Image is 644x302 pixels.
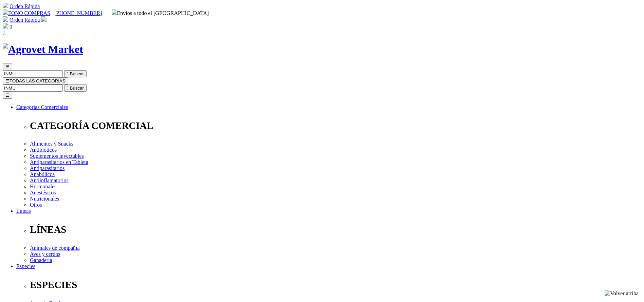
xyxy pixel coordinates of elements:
button:  Buscar [64,84,87,92]
input: Buscar [3,84,63,92]
p: ESPECIES [30,279,641,290]
a: Orden Rápida [10,3,40,9]
span: Buscar [70,71,84,76]
img: Volver arriba [605,290,639,297]
a: Anestésicos [30,190,56,195]
img: shopping-bag.svg [3,23,8,29]
button: ☰TODAS LAS CATEGORÍAS [3,77,68,84]
a: FONO COMPRAS [3,10,50,16]
span: ☰ [5,64,10,69]
span: ☰ [5,78,10,83]
a: Aves y cerdos [30,251,60,257]
p: LÍNEAS [30,224,641,235]
button: ☰ [3,63,12,70]
img: Agrovet Market [3,43,83,56]
span: Envíos a todo el [GEOGRAPHIC_DATA] [112,10,209,16]
a: Suplementos inyectables [30,153,84,159]
i:  [67,86,69,91]
a: Hormonales [30,184,56,189]
a: Líneas [16,208,31,214]
img: user.svg [41,16,47,22]
a: Orden Rápida [10,17,40,23]
a: Categorías Comerciales [16,104,68,110]
a: Antiparasitarios [30,165,65,171]
a: Alimentos y Snacks [30,141,73,147]
a: Especies [16,263,35,269]
a: [PHONE_NUMBER] [54,10,102,16]
i:  [3,30,5,36]
a: Acceda a su cuenta de cliente [41,17,47,23]
a: Nutricionales [30,196,59,202]
a: Antiparasitarios en Tableta [30,159,88,165]
a: Ganadería [30,257,52,263]
button: ☰ [3,92,12,99]
a: Otros [30,202,42,208]
img: shopping-cart.svg [3,16,8,22]
a: Antiinflamatorios [30,177,69,183]
img: shopping-cart.svg [3,3,8,8]
i:  [67,71,69,76]
a: Animales de compañía [30,245,80,251]
p: CATEGORÍA COMERCIAL [30,120,641,131]
img: phone.svg [3,10,8,15]
button:  Buscar [64,70,87,77]
span: Buscar [70,86,84,91]
a: Antibióticos [30,147,57,153]
span: 0 [10,24,12,30]
img: delivery-truck.svg [112,10,117,15]
input: Buscar [3,70,63,77]
a: Anabólicos [30,171,55,177]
